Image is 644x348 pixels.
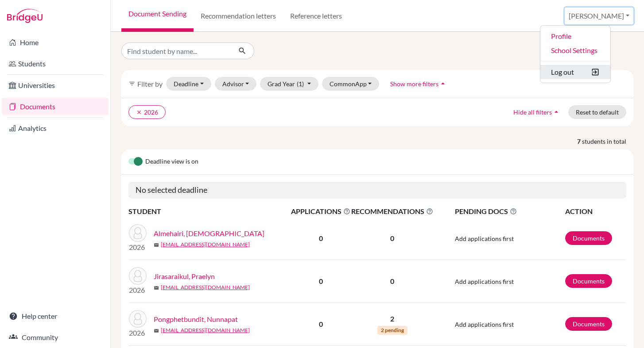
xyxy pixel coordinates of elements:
[455,235,514,242] span: Add applications first
[161,241,250,249] a: [EMAIL_ADDRESS][DOMAIN_NAME]
[291,206,350,217] span: APPLICATIONS
[540,65,610,79] button: Log out
[351,233,433,244] p: 0
[166,77,211,91] button: Deadline
[565,317,612,331] a: Documents
[161,326,250,334] a: [EMAIL_ADDRESS][DOMAIN_NAME]
[565,231,612,245] a: Documents
[565,274,612,288] a: Documents
[540,25,611,83] ul: [PERSON_NAME]
[540,29,610,43] a: Profile
[582,137,633,146] span: students in total
[136,109,142,115] i: clear
[7,9,43,23] img: Bridge-U
[455,278,514,285] span: Add applications first
[128,105,166,119] button: clear2026
[377,326,407,335] span: 2 pending
[552,107,561,116] i: arrow_drop_up
[154,228,264,239] a: Almehairi, [DEMOGRAPHIC_DATA]
[438,79,447,88] i: arrow_drop_up
[154,285,159,291] span: mail
[565,8,633,24] button: [PERSON_NAME]
[540,43,610,57] a: School Settings
[565,206,626,217] th: ACTION
[319,277,323,285] b: 0
[351,206,433,217] span: RECOMMENDATIONS
[319,320,323,328] b: 0
[2,119,109,137] a: Analytics
[2,329,109,346] a: Community
[129,310,147,328] img: Pongphetbundit, Nunnapat
[390,80,438,88] span: Show more filters
[577,137,582,146] strong: 7
[322,77,380,91] button: CommonApp
[161,283,250,291] a: [EMAIL_ADDRESS][DOMAIN_NAME]
[129,328,147,338] p: 2026
[154,314,238,325] a: Pongphetbundit, Nunnapat
[319,234,323,242] b: 0
[351,276,433,287] p: 0
[383,77,455,91] button: Show more filtersarrow_drop_up
[129,285,147,295] p: 2026
[129,242,147,252] p: 2026
[154,271,215,282] a: Jirasaraikul, Praelyn
[154,328,159,333] span: mail
[2,307,109,325] a: Help center
[128,182,626,199] h5: No selected deadline
[215,77,257,91] button: Advisor
[129,224,147,242] img: Almehairi, Atheilah
[568,105,626,119] button: Reset to default
[128,80,136,87] i: filter_list
[129,267,147,285] img: Jirasaraikul, Praelyn
[121,42,231,59] input: Find student by name...
[455,321,514,328] span: Add applications first
[154,242,159,248] span: mail
[2,98,109,115] a: Documents
[2,76,109,94] a: Universities
[128,206,291,217] th: STUDENT
[260,77,318,91] button: Grad Year(1)
[2,55,109,73] a: Students
[2,34,109,51] a: Home
[351,314,433,324] p: 2
[137,80,163,88] span: Filter by
[145,157,198,167] span: Deadline view is on
[513,108,552,116] span: Hide all filters
[297,80,304,88] span: (1)
[455,206,564,217] span: PENDING DOCS
[506,105,568,119] button: Hide all filtersarrow_drop_up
